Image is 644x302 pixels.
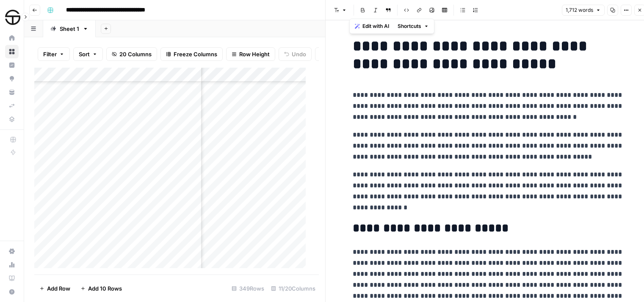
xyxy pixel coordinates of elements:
[43,50,57,58] span: Filter
[239,50,270,58] span: Row Height
[5,72,19,85] a: Opportunities
[5,85,19,99] a: Your Data
[362,22,389,30] span: Edit with AI
[5,7,19,28] button: Workspace: SimpleTire
[79,50,90,58] span: Sort
[47,284,70,293] span: Add Row
[228,282,268,295] div: 349 Rows
[160,47,223,61] button: Freeze Columns
[88,284,122,293] span: Add 10 Rows
[75,282,127,295] button: Add 10 Rows
[226,47,275,61] button: Row Height
[268,282,319,295] div: 11/20 Columns
[394,21,432,32] button: Shortcuts
[398,22,421,30] span: Shortcuts
[292,50,306,58] span: Undo
[60,25,79,33] div: Sheet 1
[5,45,19,58] a: Browse
[34,282,75,295] button: Add Row
[174,50,217,58] span: Freeze Columns
[566,6,593,14] span: 1,712 words
[5,113,19,126] a: Data Library
[279,47,312,61] button: Undo
[38,47,70,61] button: Filter
[5,10,20,25] img: SimpleTire Logo
[5,58,19,72] a: Insights
[43,20,96,37] a: Sheet 1
[5,272,19,285] a: Learning Hub
[5,31,19,45] a: Home
[106,47,157,61] button: 20 Columns
[73,47,103,61] button: Sort
[119,50,152,58] span: 20 Columns
[5,99,19,113] a: Syncs
[562,5,605,16] button: 1,712 words
[5,258,19,272] a: Usage
[5,244,19,258] a: Settings
[5,285,19,299] button: Help + Support
[351,21,392,32] button: Edit with AI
